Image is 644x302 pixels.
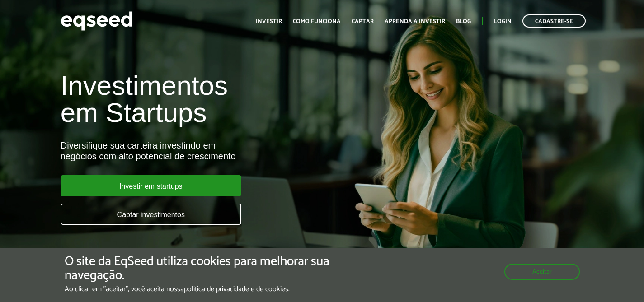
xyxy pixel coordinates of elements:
button: Aceitar [504,264,580,280]
a: Blog [456,19,471,24]
a: Aprenda a investir [385,19,445,24]
a: Captar investimentos [61,204,241,225]
a: Captar [352,19,374,24]
p: Ao clicar em "aceitar", você aceita nossa . [65,285,374,293]
h1: Investimentos em Startups [61,72,369,126]
div: Diversifique sua carteira investindo em negócios com alto potencial de crescimento [61,140,369,162]
img: EqSeed [61,9,133,33]
h5: O site da EqSeed utiliza cookies para melhorar sua navegação. [65,255,374,283]
a: Cadastre-se [522,14,586,28]
a: Investir [256,19,282,24]
a: Como funciona [293,19,341,24]
a: Login [494,19,512,24]
a: política de privacidade e de cookies [184,286,288,293]
a: Investir em startups [61,175,241,196]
